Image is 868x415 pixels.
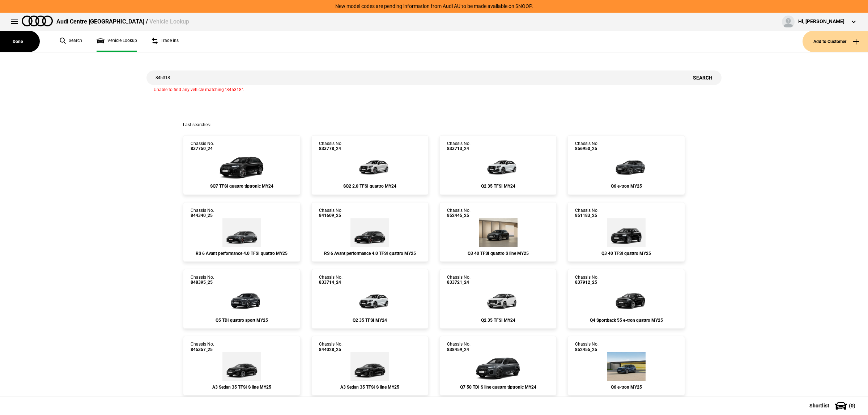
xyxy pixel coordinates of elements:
button: Shortlist(0) [799,397,868,415]
img: Audi_GFBA1A_25_FW_6Y6Y_3FU_PAH_WA2_PY2_58Q_(Nadin:_3FU_58Q_C06_PAH_PY2_WA2)_ext.png [605,151,648,180]
div: Chassis No. [191,141,214,151]
div: Chassis No. [575,275,599,285]
img: Audi_GAGBZG_24_YM_2Y2Y_MP_WA7_3FB_4E7_(Nadin:_2JG_3FB_4E7_C42_C7M_PAI_PXC_WA7)_ext.png [476,151,520,180]
span: 844028_25 [319,347,342,352]
div: SQ7 TFSI quattro tiptronic MY24 [191,184,293,189]
a: Search [60,31,82,52]
span: 837750_24 [191,146,214,151]
div: Chassis No. [319,208,342,218]
img: Audi_8YMCYG_25_EI_0E0E_3FB_WXC-1_WXC_U35_(Nadin:_3FB_C52_U35_WXC)_ext.png [350,352,389,381]
button: Search [684,70,722,85]
span: 833778_24 [319,146,342,151]
img: Audi_GFBA1A_25_FW_3D3D__(Nadin:_C05)_ext.png [607,352,646,381]
div: Chassis No. [575,342,599,352]
span: 833714_24 [319,280,342,285]
div: Chassis No. [447,208,471,218]
span: 856950_25 [575,146,599,151]
div: Chassis No. [191,208,214,218]
div: Q7 50 TDI S line quattro tiptronic MY24 [447,385,549,390]
div: Q2 35 TFSI MY24 [319,318,421,323]
span: 837912_25 [575,280,599,285]
div: Chassis No. [575,141,599,151]
img: Audi_F4NAU3_25_EI_0E0E_MP_3FU_4ZD_(Nadin:_3FU_4ZD_C15_S7E_S9S_YEA)_ext.png [605,285,648,314]
button: Add to Customer [803,31,868,52]
div: Chassis No. [319,141,342,151]
span: 838459_24 [447,347,471,352]
div: Q3 40 TFSI quattro S line MY25 [447,251,549,256]
img: audi.png [22,16,53,26]
a: Vehicle Lookup [97,31,137,52]
span: 833721_24 [447,280,471,285]
img: Audi_F3BB6Y_25_FZ_0E0E_3FU_4ZD_3S2_V72_(Nadin:_3FU_3S2_4ZD_C62_V72)_ext.png [607,218,646,247]
div: Chassis No. [191,342,214,352]
div: Q4 Sportback 55 e-tron quattro MY25 [575,318,677,323]
img: Audi_4MQCN2_24_EI_6Y6Y_F71_MP_PAH_(Nadin:_6FJ_C87_F71_PAH_YJZ)_ext.png [472,352,524,381]
img: Audi_4A5RRA_25_UB_6Y6Y_WC7_4ZP_5MK_(Nadin:_4ZP_5MK_C78_WC7)_ext.png [222,218,261,247]
span: 841609_25 [319,213,342,218]
img: Audi_GAGBZG_24_YM_2Y2Y_MP_WA7_3FB_4E7_(Nadin:_2JG_3FB_4E7_C42_C7M_PAI_PXC_WA7)_ext.png [348,285,392,314]
div: Hi, [PERSON_NAME] [798,18,844,25]
img: Audi_4A5RRA_25_UB_0E0E_WC7_5MK_(Nadin:_5MK_C78_WC7)_ext.png [350,218,389,247]
img: Audi_GAGBZG_24_YM_Z9Z9_WA7_4E7_(Nadin:_2JG_4E7_C42_C7M_PAI_PXC_WA7)_ext.png [476,285,520,314]
div: A3 Sedan 35 TFSI S line MY25 [319,385,421,390]
span: 852445_25 [447,213,471,218]
div: Unable to find any vehicle matching "845318". [146,85,722,93]
div: Chassis No. [319,342,342,352]
input: Enter vehicle chassis number or other identifier. [146,70,684,85]
span: ( 0 ) [849,403,855,408]
span: 845357_25 [191,347,214,352]
span: 833713_24 [447,146,471,151]
img: Audi_4MQSW1_24_EI_0E0E_PAH_WA2_1D1_(Nadin:_1D1_3Y3_6FJ_C85_PAH_PL2_WA2_YJZ)_ext.png [216,151,267,180]
div: Q3 40 TFSI quattro MY25 [575,251,677,256]
span: 848395_25 [191,280,214,285]
img: Audi_GUBAUY_25S_GX_N7N7_WA9_5MB_QL5_PQ7_WXC_PWL_PYH_F80_H65_Y4T_(Nadin:_5MB_C56_F80_H65_PQ7_PWL_P... [220,285,263,314]
span: 844340_25 [191,213,214,218]
span: 852455_25 [575,347,599,352]
a: Trade ins [152,31,179,52]
div: Audi Centre [GEOGRAPHIC_DATA] / [56,18,189,26]
div: SQ2 2.0 TFSI quattro MY24 [319,184,421,189]
div: Chassis No. [575,208,599,218]
span: Vehicle Lookup [149,18,189,25]
div: Chassis No. [447,342,471,352]
div: Chassis No. [447,141,471,151]
div: RS 6 Avant performance 4.0 TFSI quattro MY25 [191,251,293,256]
div: Chassis No. [447,275,471,285]
div: Q6 e-tron MY25 [575,184,677,189]
div: Q2 35 TFSI MY24 [447,184,549,189]
span: Last searches: [183,122,211,127]
div: RS 6 Avant performance 4.0 TFSI quattro MY25 [319,251,421,256]
div: Q6 e-tron MY25 [575,385,677,390]
img: Audi_GAGS3Y_24_EI_Z9Z9_PAI_3FB_(Nadin:_3FB_C42_PAI)_ext.png [348,151,392,180]
div: Q5 TDI quattro sport MY25 [191,318,293,323]
div: Chassis No. [319,275,342,285]
span: Shortlist [809,403,829,408]
img: Audi_8YMCYG_25_EI_0E0E_3FB_WXC-2_WXC_(Nadin:_3FB_C52_WXC)_ext.png [222,352,261,381]
div: A3 Sedan 35 TFSI S line MY25 [191,385,293,390]
span: 851183_25 [575,213,599,218]
div: Chassis No. [191,275,214,285]
div: Q2 35 TFSI MY24 [447,318,549,323]
img: Audi_F3BC6Y_25_EI_0E0E_3FU_52Z_(Nadin:_3FU_52Z_C62)_ext.png [479,218,518,247]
